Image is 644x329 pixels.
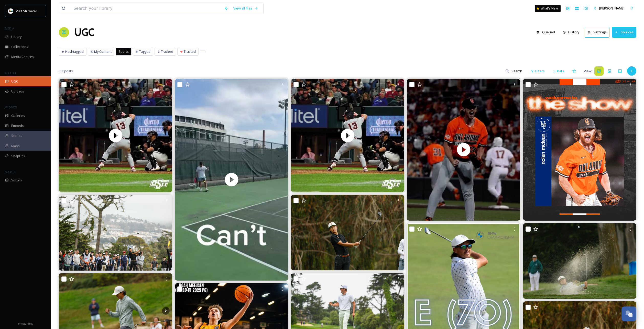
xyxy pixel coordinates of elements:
span: Collections [11,44,28,49]
a: What's New [535,5,561,12]
span: Galleries [11,113,25,118]
video: Hey mets, if you get in a bind, don’t forget that our guy nolanmclean can hit a little bit too! #P4L [291,79,404,192]
img: IrSNqUGn_400x400.jpg [8,8,13,14]
a: Queued [534,27,560,37]
a: Privacy Policy [18,320,33,326]
span: Embeds [11,123,24,128]
input: Search [509,66,526,76]
video: GIMAGE OUT NOW‼️ LINK IN BIO. Find your community! #Gimage #osu #ﬁtness #community [175,79,288,281]
span: Socials [11,178,22,183]
span: Maps [11,143,20,148]
a: UGC [74,25,94,40]
span: Library [11,34,21,39]
img: All eyes on him. #GoPokes | #golfschool [59,195,172,270]
video: • osubaseball Hey mets, if you get in a bind, don’t forget that our guy nolanmclean can hit a lit... [59,79,172,192]
span: UGC [11,79,18,84]
img: thumbnail [291,79,404,192]
a: History [560,27,585,37]
span: SnapLink [11,153,25,158]
span: Media Centres [11,54,34,59]
button: Open Chat [621,306,636,321]
button: Settings [585,27,609,37]
span: Privacy Policy [18,322,33,325]
span: View: [584,69,592,74]
span: WIDGETS [5,105,17,109]
a: Settings [585,27,612,37]
a: [PERSON_NAME] [591,3,627,13]
span: Sports [118,49,129,54]
img: thumbnail [175,79,288,281]
img: thumbnail [59,79,172,192]
span: MEDIA [5,26,14,30]
button: Queued [534,27,558,37]
span: Tagged [139,49,150,54]
span: Stories [11,133,22,138]
span: SOCIALS [5,170,15,174]
button: Sources [612,27,636,37]
img: This guy. See you in the semifinals, Eric! #GoPokes | #golfschool [291,195,404,270]
span: Visit Stillwater [16,9,37,13]
span: COLLECT [5,71,16,75]
span: Trusted [184,49,196,54]
span: [PERSON_NAME] [599,6,625,11]
input: Search your library [71,3,222,14]
img: thumbnail [407,79,520,221]
img: Up next #P4L [523,79,636,221]
a: View all files [231,3,261,13]
span: My Content [94,49,112,54]
span: 586 posts [59,69,73,74]
span: Hashtagged [65,49,84,54]
img: It is quarterfinal Friday at the U.S. Am! Eric will be out in the anchor match at 4:15 p.m. Peaco... [523,223,636,299]
span: Date [557,69,564,74]
video: From Stillwater to The Big Apple Congrats nolanmclean #P4L [407,79,520,221]
span: Tracked [161,49,173,54]
span: Uploads [11,89,24,94]
span: Filters [535,69,545,74]
button: History [560,27,582,37]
